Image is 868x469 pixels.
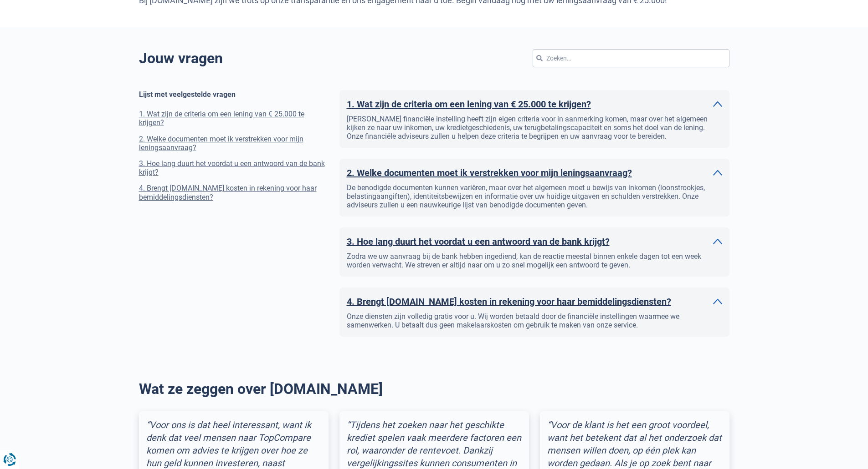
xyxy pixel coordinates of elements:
p: [PERSON_NAME] financiële instelling heeft zijn eigen criteria voor in aanmerking komen, maar over... [347,115,722,141]
a: 2. Welke documenten moet ik verstrekken voor mijn leningsaanvraag? [139,135,329,152]
a: 4. Brengt [DOMAIN_NAME] kosten in rekening voor haar bemiddelingsdiensten? [347,295,722,308]
h2: Wat ze zeggen over [DOMAIN_NAME] [139,380,729,398]
p: Onze diensten zijn volledig gratis voor u. Wij worden betaald door de financiële instellingen waa... [347,312,722,329]
p: De benodigde documenten kunnen variëren, maar over het algemeen moet u bewijs van inkomen (loonst... [347,183,722,209]
h2: 2. Welke documenten moet ik verstrekken voor mijn leningsaanvraag? [347,166,632,180]
div: Lijst met veelgestelde vragen [139,90,329,99]
h2: 1. Wat zijn de criteria om een lening van € 25.000 te krijgen? [347,97,591,111]
input: Zoeken… [533,49,729,67]
h2: 4. Brengt [DOMAIN_NAME] kosten in rekening voor haar bemiddelingsdiensten? [347,295,671,308]
a: 1. Wat zijn de criteria om een lening van € 25.000 te krijgen? [139,110,329,127]
a: 3. Hoe lang duurt het voordat u een antwoord van de bank krijgt? [139,159,329,177]
p: Zodra we uw aanvraag bij de bank hebben ingediend, kan de reactie meestal binnen enkele dagen tot... [347,252,722,269]
h2: Jouw vragen [139,50,533,67]
a: 3. Hoe lang duurt het voordat u een antwoord van de bank krijgt? [347,235,722,248]
a: 1. Wat zijn de criteria om een lening van € 25.000 te krijgen? [347,97,722,111]
h2: 3. Hoe lang duurt het voordat u een antwoord van de bank krijgt? [347,235,610,248]
a: 4. Brengt [DOMAIN_NAME] kosten in rekening voor haar bemiddelingsdiensten? [139,184,329,201]
a: 2. Welke documenten moet ik verstrekken voor mijn leningsaanvraag? [347,166,722,180]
